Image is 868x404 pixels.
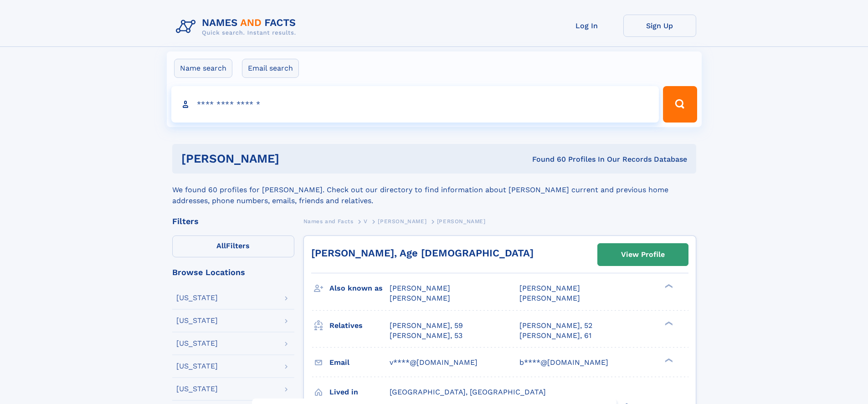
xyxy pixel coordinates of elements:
[329,355,390,370] h3: Email
[172,174,696,206] div: We found 60 profiles for [PERSON_NAME]. Check out our directory to find information about [PERSON...
[390,294,450,302] span: [PERSON_NAME]
[172,235,294,257] label: Filters
[176,363,218,370] div: [US_STATE]
[519,284,580,292] span: [PERSON_NAME]
[329,318,390,333] h3: Relatives
[242,59,299,78] label: Email search
[176,317,218,324] div: [US_STATE]
[364,215,368,227] a: V
[176,294,218,302] div: [US_STATE]
[598,244,688,266] a: View Profile
[550,15,623,37] a: Log In
[390,388,546,396] span: [GEOGRAPHIC_DATA], [GEOGRAPHIC_DATA]
[519,321,592,331] a: [PERSON_NAME], 52
[437,218,486,225] span: [PERSON_NAME]
[390,284,450,292] span: [PERSON_NAME]
[171,86,659,123] input: search input
[176,385,218,393] div: [US_STATE]
[406,154,687,164] div: Found 60 Profiles In Our Records Database
[623,15,696,37] a: Sign Up
[390,321,463,331] a: [PERSON_NAME], 59
[172,268,294,276] div: Browse Locations
[378,215,426,227] a: [PERSON_NAME]
[303,215,354,227] a: Names and Facts
[390,331,462,341] a: [PERSON_NAME], 53
[663,86,697,123] button: Search Button
[621,244,665,265] div: View Profile
[329,384,390,400] h3: Lived in
[663,357,673,363] div: ❯
[329,281,390,296] h3: Also known as
[663,320,673,326] div: ❯
[364,218,368,225] span: V
[181,153,406,164] h1: [PERSON_NAME]
[311,247,534,259] a: [PERSON_NAME], Age [DEMOGRAPHIC_DATA]
[519,331,591,341] a: [PERSON_NAME], 61
[174,59,232,78] label: Name search
[172,217,294,225] div: Filters
[378,218,426,225] span: [PERSON_NAME]
[172,15,303,39] img: Logo Names and Facts
[216,241,226,250] span: All
[176,340,218,347] div: [US_STATE]
[663,283,673,289] div: ❯
[519,294,580,302] span: [PERSON_NAME]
